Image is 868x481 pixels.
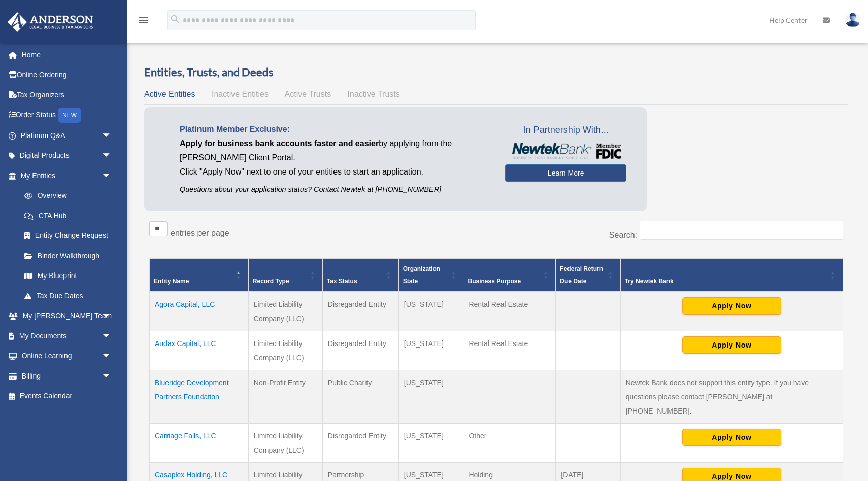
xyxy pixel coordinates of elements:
span: Organization State [403,265,440,285]
label: Search: [609,231,637,239]
td: Rental Real Estate [463,292,556,331]
a: Order StatusNEW [7,105,127,126]
span: Inactive Entities [212,90,269,98]
td: [US_STATE] [398,292,463,331]
a: Entity Change Request [14,226,122,246]
td: Audax Capital, LLC [150,331,249,370]
a: My Documentsarrow_drop_down [7,326,127,346]
a: Learn More [505,164,626,182]
i: menu [137,14,149,26]
td: [US_STATE] [398,331,463,370]
div: Try Newtek Bank [625,275,827,287]
td: Disregarded Entity [322,292,398,331]
a: Billingarrow_drop_down [7,366,127,386]
img: User Pic [845,13,860,27]
span: Federal Return Due Date [560,265,603,285]
span: arrow_drop_down [102,366,122,387]
th: Tax Status: Activate to sort [322,259,398,292]
td: Limited Liability Company (LLC) [248,424,322,463]
td: Newtek Bank does not support this entity type. If you have questions please contact [PERSON_NAME]... [620,370,843,424]
span: Inactive Trusts [348,90,400,98]
a: My Blueprint [14,266,122,286]
th: Business Purpose: Activate to sort [463,259,556,292]
span: In Partnership With... [505,122,626,139]
button: Apply Now [682,429,781,446]
span: Active Trusts [285,90,331,98]
span: Active Entities [144,90,195,98]
span: Entity Name [154,278,189,285]
a: My [PERSON_NAME] Teamarrow_drop_down [7,306,127,326]
a: Tax Due Dates [14,286,122,306]
th: Try Newtek Bank : Activate to sort [620,259,843,292]
td: Public Charity [322,370,398,424]
span: arrow_drop_down [102,125,122,146]
a: Online Learningarrow_drop_down [7,346,127,366]
span: Tax Status [327,278,357,285]
span: arrow_drop_down [102,146,122,166]
p: Questions about your application status? Contact Newtek at [PHONE_NUMBER] [180,183,490,196]
a: Online Ordering [7,65,127,85]
span: Business Purpose [468,278,521,285]
a: Overview [14,186,117,206]
img: NewtekBankLogoSM.png [510,143,621,159]
td: Other [463,424,556,463]
span: arrow_drop_down [102,346,122,367]
td: Agora Capital, LLC [150,292,249,331]
td: Disregarded Entity [322,424,398,463]
h3: Entities, Trusts, and Deeds [144,64,848,80]
i: search [170,14,181,25]
img: Anderson Advisors Platinum Portal [5,12,96,32]
a: Events Calendar [7,386,127,406]
a: Platinum Q&Aarrow_drop_down [7,125,127,146]
td: Disregarded Entity [322,331,398,370]
span: arrow_drop_down [102,326,122,347]
a: CTA Hub [14,205,122,226]
button: Apply Now [682,336,781,354]
p: Platinum Member Exclusive: [180,122,490,136]
td: Limited Liability Company (LLC) [248,331,322,370]
a: Binder Walkthrough [14,246,122,266]
span: Apply for business bank accounts faster and easier [180,139,379,148]
td: [US_STATE] [398,370,463,424]
th: Organization State: Activate to sort [398,259,463,292]
a: menu [137,18,149,26]
span: arrow_drop_down [102,306,122,327]
td: Rental Real Estate [463,331,556,370]
div: NEW [58,108,81,123]
p: Click "Apply Now" next to one of your entities to start an application. [180,165,490,179]
label: entries per page [171,229,229,237]
p: by applying from the [PERSON_NAME] Client Portal. [180,136,490,165]
th: Entity Name: Activate to invert sorting [150,259,249,292]
td: Carriage Falls, LLC [150,424,249,463]
td: Blueridge Development Partners Foundation [150,370,249,424]
span: Record Type [253,278,289,285]
th: Federal Return Due Date: Activate to sort [556,259,620,292]
td: Limited Liability Company (LLC) [248,292,322,331]
th: Record Type: Activate to sort [248,259,322,292]
a: Tax Organizers [7,85,127,105]
td: [US_STATE] [398,424,463,463]
a: My Entitiesarrow_drop_down [7,165,122,186]
button: Apply Now [682,297,781,315]
a: Home [7,45,127,65]
a: Digital Productsarrow_drop_down [7,146,127,166]
td: Non-Profit Entity [248,370,322,424]
span: arrow_drop_down [102,165,122,186]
